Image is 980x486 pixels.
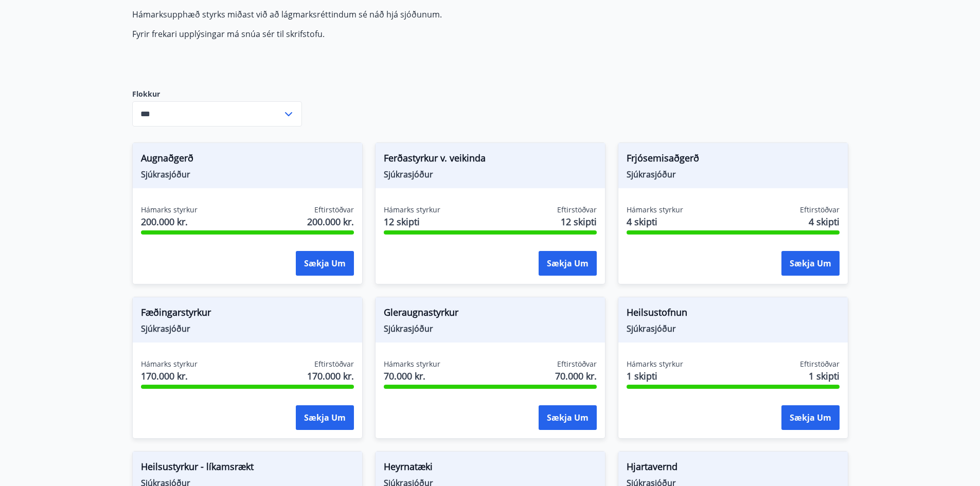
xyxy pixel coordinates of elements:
button: Sækja um [539,405,597,430]
button: Sækja um [539,251,597,276]
span: 170.000 kr. [141,369,198,383]
span: Hámarks styrkur [627,359,683,369]
span: Sjúkrasjóður [141,169,354,180]
span: 170.000 kr. [307,369,354,383]
span: Hámarks styrkur [384,205,440,215]
span: Hámarks styrkur [384,359,440,369]
span: Sjúkrasjóður [627,169,840,180]
button: Sækja um [781,251,840,276]
p: Hámarksupphæð styrks miðast við að lágmarksréttindum sé náð hjá sjóðunum. [132,9,618,20]
span: Eftirstöðvar [557,205,597,215]
button: Sækja um [296,405,354,430]
span: 1 skipti [627,369,683,383]
span: Hjartavernd [627,460,840,477]
span: Eftirstöðvar [800,205,840,215]
label: Flokkur [132,89,302,99]
span: Augnaðgerð [141,151,354,169]
span: Eftirstöðvar [557,359,597,369]
span: Sjúkrasjóður [384,169,597,180]
span: Heyrnatæki [384,460,597,477]
span: Eftirstöðvar [314,359,354,369]
span: Hámarks styrkur [141,205,198,215]
span: Heilsustyrkur - líkamsrækt [141,460,354,477]
span: Eftirstöðvar [314,205,354,215]
span: Fæðingarstyrkur [141,305,354,323]
span: 4 skipti [627,215,683,228]
span: Ferðastyrkur v. veikinda [384,151,597,169]
span: Hámarks styrkur [627,205,683,215]
span: 12 skipti [384,215,440,228]
span: Sjúkrasjóður [141,323,354,334]
span: 200.000 kr. [307,215,354,228]
span: Frjósemisaðgerð [627,151,840,169]
span: 4 skipti [809,215,840,228]
span: Heilsustofnun [627,305,840,323]
span: Sjúkrasjóður [384,323,597,334]
span: Eftirstöðvar [800,359,840,369]
span: Hámarks styrkur [141,359,198,369]
button: Sækja um [296,251,354,276]
span: 70.000 kr. [384,369,440,383]
button: Sækja um [781,405,840,430]
span: 12 skipti [561,215,597,228]
p: Fyrir frekari upplýsingar má snúa sér til skrifstofu. [132,28,618,40]
span: 200.000 kr. [141,215,198,228]
span: Gleraugnastyrkur [384,305,597,323]
span: Sjúkrasjóður [627,323,840,334]
span: 1 skipti [809,369,840,383]
span: 70.000 kr. [555,369,597,383]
